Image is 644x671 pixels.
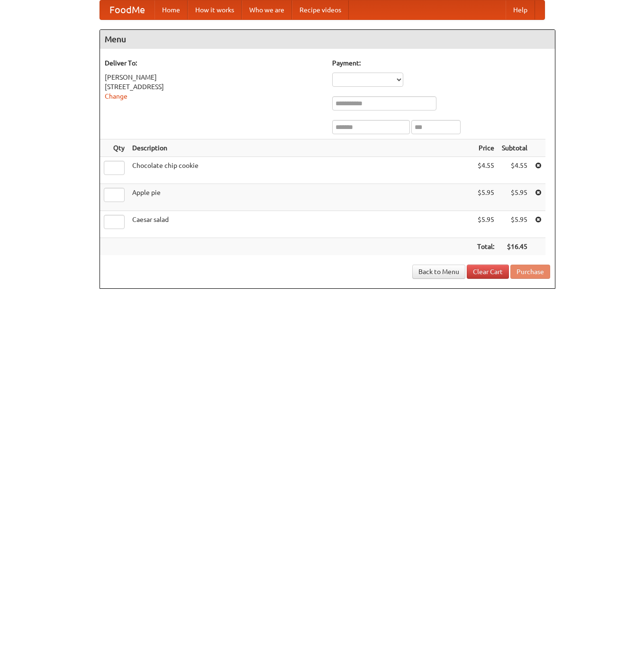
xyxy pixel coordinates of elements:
[510,265,550,279] button: Purchase
[498,238,531,256] th: $16.45
[128,157,473,184] td: Chocolate chip cookie
[100,30,555,49] h4: Menu
[473,211,498,238] td: $5.95
[498,184,531,211] td: $5.95
[498,157,531,184] td: $4.55
[242,0,292,19] a: Who we are
[473,238,498,256] th: Total:
[105,73,323,82] div: [PERSON_NAME]
[105,82,323,92] div: [STREET_ADDRESS]
[154,0,188,19] a: Home
[128,184,473,211] td: Apple pie
[412,265,465,279] a: Back to Menu
[188,0,242,19] a: How it works
[128,211,473,238] td: Caesar salad
[473,184,498,211] td: $5.95
[506,0,535,19] a: Help
[332,58,550,68] h5: Payment:
[100,139,128,157] th: Qty
[128,139,473,157] th: Description
[473,157,498,184] td: $4.55
[100,0,154,19] a: FoodMe
[105,92,127,100] a: Change
[498,139,531,157] th: Subtotal
[498,211,531,238] td: $5.95
[473,139,498,157] th: Price
[467,265,509,279] a: Clear Cart
[105,58,323,68] h5: Deliver To:
[292,0,349,19] a: Recipe videos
